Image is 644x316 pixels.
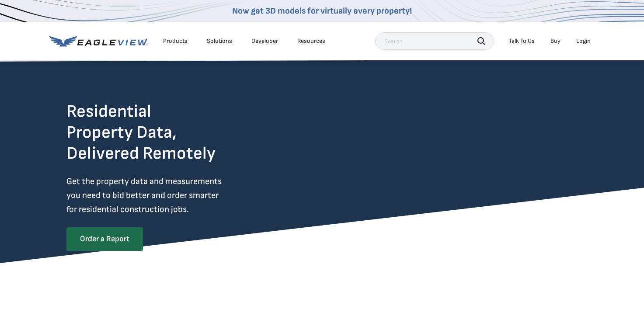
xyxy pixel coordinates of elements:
[207,37,232,45] div: Solutions
[550,37,560,45] a: Buy
[251,37,278,45] a: Developer
[297,37,325,45] div: Resources
[576,37,591,45] div: Login
[66,101,216,164] h2: Residential Property Data, Delivered Remotely
[163,37,188,45] div: Products
[375,32,494,50] input: Search
[66,174,258,216] p: Get the property data and measurements you need to bid better and order smarter for residential c...
[232,6,412,16] a: Now get 3D models for virtually every property!
[66,227,143,251] a: Order a Report
[509,37,535,45] div: Talk To Us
